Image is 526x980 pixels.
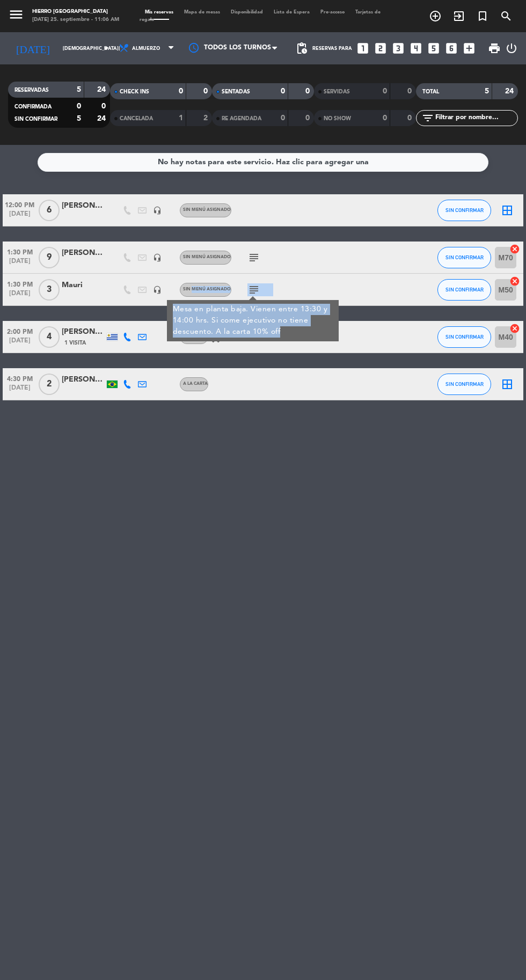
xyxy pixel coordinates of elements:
[158,156,369,169] div: No hay notas para este servicio. Haz clic para agregar una
[429,10,442,23] i: add_circle_outline
[222,116,261,121] span: RE AGENDADA
[444,41,458,55] i: looks_6
[421,112,434,125] i: filter_list
[3,258,37,270] span: [DATE]
[222,89,250,94] span: SENTADAS
[32,8,119,16] div: Hierro [GEOGRAPHIC_DATA]
[427,41,441,55] i: looks_5
[77,103,81,110] strong: 0
[383,114,387,122] strong: 0
[62,200,105,212] div: [PERSON_NAME]
[39,279,60,301] span: 3
[140,10,179,14] span: Mis reservas
[509,276,520,287] i: cancel
[391,41,405,55] i: looks_3
[183,208,231,212] span: Sin menú asignado
[409,41,423,55] i: looks_4
[8,6,24,25] button: menu
[247,283,260,296] i: subject
[3,210,37,223] span: [DATE]
[422,89,439,94] span: TOTAL
[488,42,501,55] span: print
[3,277,37,290] span: 1:30 PM
[445,381,484,387] span: SIN CONFIRMAR
[3,325,37,337] span: 2:00 PM
[203,114,210,122] strong: 2
[3,198,37,210] span: 12:00 PM
[305,114,312,122] strong: 0
[437,326,491,348] button: SIN CONFIRMAR
[179,10,225,14] span: Mapa de mesas
[39,326,60,348] span: 4
[153,286,162,294] i: headset_mic
[183,382,208,386] span: A la carta
[407,114,414,122] strong: 0
[77,86,81,93] strong: 5
[172,304,333,338] div: Mesa en planta baja. Vienen entre 13:30 y 14:00 hrs. Si come ejecutivo no tiene descuento. A la c...
[39,200,60,221] span: 6
[452,10,465,23] i: exit_to_app
[62,279,105,291] div: Mauri
[14,87,49,93] span: RESERVADAS
[62,326,105,338] div: [PERSON_NAME]
[77,115,81,122] strong: 5
[183,255,231,259] span: Sin menú asignado
[445,207,484,213] span: SIN CONFIRMAR
[62,374,105,386] div: [PERSON_NAME]
[39,374,60,395] span: 2
[324,89,350,94] span: SERVIDAS
[501,204,514,217] i: border_all
[153,206,162,215] i: headset_mic
[505,42,518,55] i: power_settings_new
[445,334,484,340] span: SIN CONFIRMAR
[8,38,57,59] i: [DATE]
[324,116,351,121] span: NO SHOW
[247,251,260,264] i: subject
[356,41,370,55] i: looks_one
[100,42,113,55] i: arrow_drop_down
[500,10,513,23] i: search
[509,244,520,254] i: cancel
[3,337,37,349] span: [DATE]
[14,104,52,109] span: CONFIRMADA
[3,384,37,397] span: [DATE]
[225,10,268,14] span: Disponibilidad
[281,114,285,122] strong: 0
[445,254,484,260] span: SIN CONFIRMAR
[315,10,350,14] span: Pre-acceso
[407,87,414,95] strong: 0
[179,87,183,95] strong: 0
[39,247,60,268] span: 9
[268,10,315,14] span: Lista de Espera
[509,323,520,334] i: cancel
[14,116,57,122] span: SIN CONFIRMAR
[437,247,491,268] button: SIN CONFIRMAR
[505,87,516,95] strong: 24
[476,10,489,23] i: turned_in_not
[97,86,108,93] strong: 24
[437,374,491,395] button: SIN CONFIRMAR
[101,103,108,110] strong: 0
[120,116,153,121] span: CANCELADA
[434,112,517,124] input: Filtrar por nombre...
[501,378,514,391] i: border_all
[312,46,352,52] span: Reservas para
[437,200,491,221] button: SIN CONFIRMAR
[485,87,489,95] strong: 5
[179,114,183,122] strong: 1
[437,279,491,301] button: SIN CONFIRMAR
[32,16,119,24] div: [DATE] 25. septiembre - 11:06 AM
[462,41,476,55] i: add_box
[97,115,108,122] strong: 24
[295,42,308,55] span: pending_actions
[183,287,231,291] span: Sin menú asignado
[8,6,24,23] i: menu
[305,87,312,95] strong: 0
[3,290,37,302] span: [DATE]
[64,339,86,347] span: 1 Visita
[3,372,37,384] span: 4:30 PM
[281,87,285,95] strong: 0
[445,287,484,292] span: SIN CONFIRMAR
[120,89,149,94] span: CHECK INS
[153,253,162,262] i: headset_mic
